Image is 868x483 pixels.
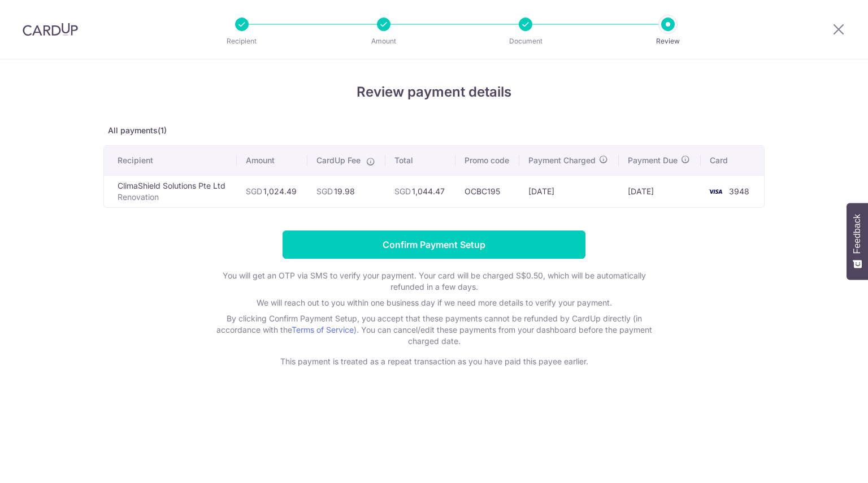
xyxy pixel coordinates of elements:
span: Payment Due [628,155,678,166]
th: Card [701,146,764,175]
p: By clicking Confirm Payment Setup, you accept that these payments cannot be refunded by CardUp di... [208,313,660,347]
span: Payment Charged [528,155,596,166]
td: 1,024.49 [237,175,307,207]
a: Terms of Service [292,325,354,334]
td: 1,044.47 [385,175,455,207]
span: SGD [316,186,333,196]
td: [DATE] [519,175,619,207]
p: You will get an OTP via SMS to verify your payment. Your card will be charged S$0.50, which will ... [208,270,660,293]
img: CardUp [23,23,78,36]
img: <span class="translation_missing" title="translation missing: en.account_steps.new_confirm_form.b... [704,185,727,198]
span: CardUp Fee [316,155,361,166]
th: Recipient [104,146,237,175]
button: Feedback - Show survey [847,203,868,280]
p: This payment is treated as a repeat transaction as you have paid this payee earlier. [208,356,660,367]
th: Amount [237,146,307,175]
p: Review [626,36,710,47]
h4: Review payment details [103,82,765,102]
td: OCBC195 [455,175,519,207]
span: 3948 [729,186,749,196]
p: Recipient [200,36,284,47]
span: Feedback [852,214,862,254]
td: ClimaShield Solutions Pte Ltd [104,175,237,207]
th: Promo code [455,146,519,175]
span: SGD [394,186,411,196]
th: Total [385,146,455,175]
p: Document [484,36,567,47]
p: Amount [342,36,426,47]
p: We will reach out to you within one business day if we need more details to verify your payment. [208,297,660,308]
span: SGD [246,186,262,196]
p: All payments(1) [103,125,765,136]
input: Confirm Payment Setup [283,230,585,259]
p: Renovation [118,192,228,203]
td: [DATE] [619,175,701,207]
td: 19.98 [307,175,386,207]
